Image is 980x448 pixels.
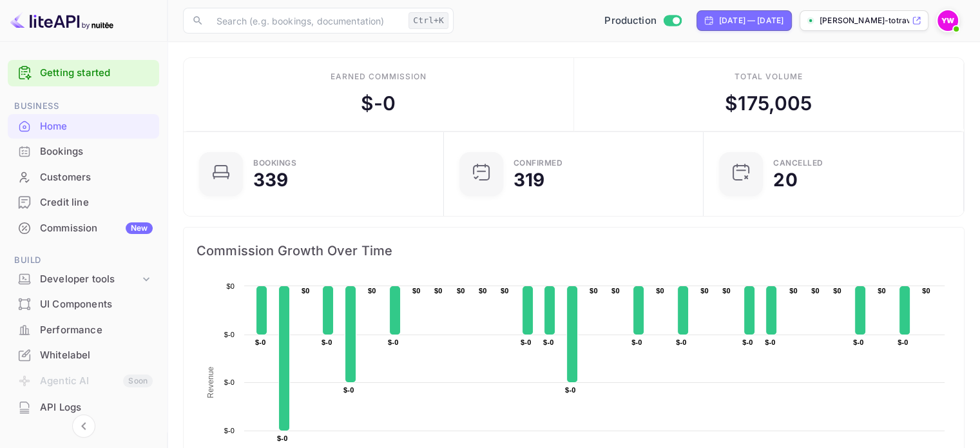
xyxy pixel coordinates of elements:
[514,171,544,189] div: 319
[40,170,153,185] div: Customers
[388,338,398,346] text: $-0
[206,366,215,398] text: Revenue
[457,287,465,295] text: $0
[937,10,958,31] img: Yahav Winkler
[8,395,159,420] div: API Logs
[412,287,421,295] text: $0
[209,8,403,34] input: Search (e.g. bookings, documentation)
[40,400,153,415] div: API Logs
[40,348,153,363] div: Whitelabel
[922,287,930,295] text: $0
[40,144,153,159] div: Bookings
[224,378,235,386] text: $-0
[514,159,563,167] div: Confirmed
[40,323,153,338] div: Performance
[8,216,159,241] div: CommissionNew
[126,222,153,234] div: New
[765,338,775,346] text: $-0
[543,338,553,346] text: $-0
[565,386,575,394] text: $-0
[8,318,159,343] div: Performance
[8,318,159,342] a: Performance
[343,386,354,394] text: $-0
[197,240,951,261] span: Commission Growth Over Time
[72,414,95,438] button: Collapse navigation
[789,287,798,295] text: $0
[719,15,783,26] div: [DATE] — [DATE]
[302,287,310,295] text: $0
[255,338,265,346] text: $-0
[8,139,159,163] a: Bookings
[253,171,288,189] div: 339
[40,66,153,81] a: Getting started
[40,195,153,210] div: Credit line
[40,119,153,134] div: Home
[590,287,598,295] text: $0
[722,287,731,295] text: $0
[8,292,159,316] a: UI Components
[820,15,909,26] p: [PERSON_NAME]-totravel...
[656,287,664,295] text: $0
[725,89,812,118] div: $ 175,005
[811,287,820,295] text: $0
[8,165,159,190] div: Customers
[479,287,487,295] text: $0
[224,427,235,434] text: $-0
[368,287,376,295] text: $0
[898,338,908,346] text: $-0
[331,71,426,83] div: Earned commission
[40,221,153,236] div: Commission
[676,338,686,346] text: $-0
[226,282,235,290] text: $0
[833,287,841,295] text: $0
[8,139,159,164] div: Bookings
[8,190,159,215] div: Credit line
[253,159,296,167] div: Bookings
[8,114,159,138] a: Home
[521,338,531,346] text: $-0
[224,331,235,338] text: $-0
[8,268,159,291] div: Developer tools
[501,287,509,295] text: $0
[434,287,443,295] text: $0
[8,343,159,368] div: Whitelabel
[8,343,159,367] a: Whitelabel
[742,338,753,346] text: $-0
[631,338,642,346] text: $-0
[8,60,159,86] div: Getting started
[773,171,797,189] div: 20
[40,297,153,312] div: UI Components
[734,71,803,83] div: Total volume
[322,338,332,346] text: $-0
[8,292,159,317] div: UI Components
[611,287,620,295] text: $0
[361,89,396,118] div: $ -0
[8,395,159,419] a: API Logs
[700,287,709,295] text: $0
[599,14,686,28] div: Switch to Sandbox mode
[853,338,863,346] text: $-0
[277,434,287,442] text: $-0
[8,114,159,139] div: Home
[40,272,140,287] div: Developer tools
[10,10,113,31] img: LiteAPI logo
[604,14,657,28] span: Production
[408,12,448,29] div: Ctrl+K
[8,99,159,113] span: Business
[878,287,886,295] text: $0
[8,253,159,268] span: Build
[773,159,823,167] div: CANCELLED
[8,216,159,240] a: CommissionNew
[8,165,159,189] a: Customers
[8,190,159,214] a: Credit line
